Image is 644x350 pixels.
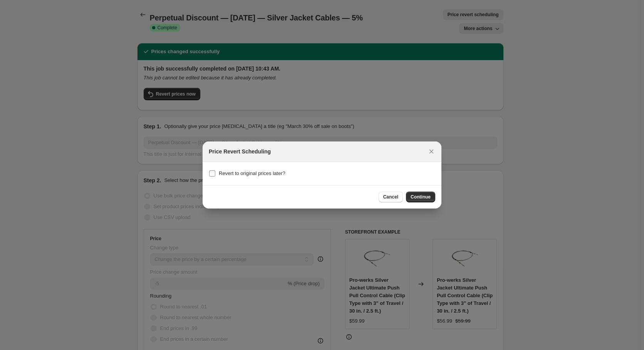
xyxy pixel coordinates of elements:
[209,148,271,155] h2: Price Revert Scheduling
[426,146,437,157] button: Close
[379,192,403,202] button: Cancel
[411,194,431,200] span: Continue
[219,170,285,176] span: Revert to original prices later?
[383,194,398,200] span: Cancel
[406,192,435,202] button: Continue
